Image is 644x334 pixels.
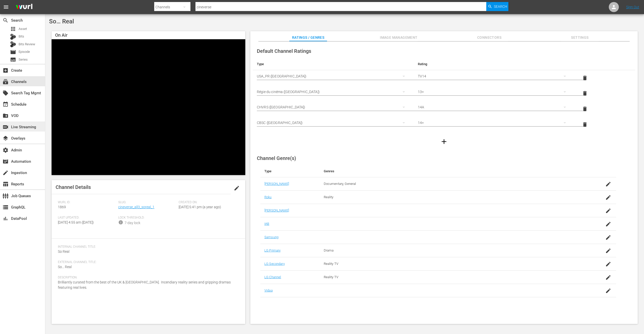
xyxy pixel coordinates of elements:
[3,113,9,119] span: VOD
[58,220,94,224] span: [DATE] 4:55 am ([DATE])
[179,205,221,209] span: [DATE] 5:41 pm (a year ago)
[470,34,508,41] span: Connectors
[257,48,311,54] span: Default Channel Ratings
[3,90,9,96] span: Search Tag Mgmt
[582,106,588,112] span: delete
[380,34,418,41] span: Image Management
[12,1,36,13] img: ans4CAIJ8jUAAAAAAAAAAAAAAAAAAAAAAAAgQb4GAAAAAAAAAAAAAAAAAAAAAAAAJMjXAAAAAAAAAAAAAAAAAAAAAAAAgAT5G...
[19,42,35,47] span: Bits Review
[231,182,243,194] button: edit
[58,276,236,280] span: Description:
[579,103,591,115] button: delete
[264,248,280,252] a: LG Primary
[3,158,9,164] span: Automation
[3,193,9,199] span: Job Queues
[10,26,16,32] span: Asset
[118,200,176,204] span: Slug:
[582,90,588,96] span: delete
[52,39,245,175] div: Video Player
[58,280,231,289] span: Brilliantly curated from the best of the UK & [GEOGRAPHIC_DATA]. Incendiary reality series and gr...
[264,262,285,266] a: LG Secondary
[3,170,9,176] span: Ingestion
[257,155,296,161] span: Channel Genre(s)
[257,116,410,130] div: CBSC ([GEOGRAPHIC_DATA])
[579,87,591,99] button: delete
[561,34,599,41] span: Settings
[626,5,639,9] a: Sign Out
[10,57,16,63] span: Series
[418,69,571,83] div: TV14
[58,260,236,264] span: External Channel Title:
[264,208,289,212] a: [PERSON_NAME]
[234,185,240,191] span: edit
[494,2,507,11] span: Search
[418,85,571,99] div: 13+
[3,181,9,187] span: Reports
[264,275,281,279] a: LG Channel
[58,265,72,269] span: So… Real
[418,100,571,114] div: 14A
[58,216,116,220] span: Last Updated:
[3,135,9,141] span: Overlays
[264,195,272,199] a: Roku
[257,69,410,83] div: USA_PR ([GEOGRAPHIC_DATA])
[3,101,9,107] span: Schedule
[253,58,635,132] table: simple table
[264,182,289,186] a: [PERSON_NAME]
[10,49,16,55] span: Episode
[118,205,154,209] a: cineverse_all3_soreal_1
[264,235,278,239] a: Samsung
[56,184,91,190] span: Channel Details
[418,116,571,130] div: 14+
[3,124,9,130] span: Live Streaming
[253,58,414,70] th: Type
[3,204,9,210] span: storage
[3,147,9,153] span: Admin
[257,85,410,99] div: Régie du cinéma ([GEOGRAPHIC_DATA])
[486,2,508,11] button: Search
[320,165,577,177] th: Genres
[118,220,123,225] span: info
[582,121,588,128] span: delete
[3,67,9,73] span: Create
[49,18,74,25] span: So… Real
[579,72,591,84] button: delete
[579,118,591,131] button: delete
[582,75,588,81] span: delete
[289,34,327,41] span: Ratings / Genres
[19,49,30,54] span: Episode
[118,216,176,220] span: Lock Threshold:
[58,205,66,209] span: 1869
[3,216,9,222] span: DataPool
[257,100,410,114] div: CHVRS ([GEOGRAPHIC_DATA])
[10,34,16,40] div: Bits
[55,32,67,38] span: On Air
[264,222,269,226] a: IAB
[19,57,28,62] span: Series
[125,220,140,226] div: 7-day lock
[3,4,9,10] span: menu
[3,79,9,85] span: Channels
[19,34,24,39] span: Bits
[58,200,116,204] span: Wurl ID:
[260,165,320,177] th: Type
[3,17,9,23] span: Search
[58,249,69,254] span: So Real
[414,58,575,70] th: Rating
[19,26,27,31] span: Asset
[58,245,236,249] span: Internal Channel Title:
[10,41,16,47] div: Bits Review
[264,288,273,292] a: Vidaa
[179,200,236,204] span: Created On:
